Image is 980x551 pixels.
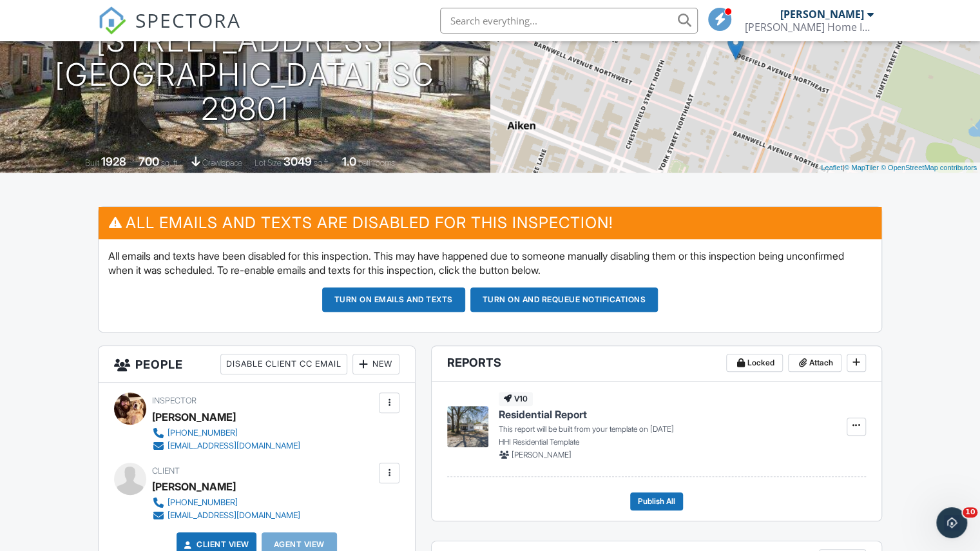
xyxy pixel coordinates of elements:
span: 10 [963,507,977,517]
a: [PHONE_NUMBER] [152,427,300,440]
span: sq.ft. [314,158,330,168]
div: Disable Client CC Email [220,354,347,374]
div: [EMAIL_ADDRESS][DOMAIN_NAME] [168,510,300,521]
a: © MapTiler [844,164,879,171]
span: Inspector [152,396,197,405]
div: | [818,162,980,173]
h3: All emails and texts are disabled for this inspection! [99,207,881,238]
div: [EMAIL_ADDRESS][DOMAIN_NAME] [168,441,300,451]
button: Turn on emails and texts [322,287,465,312]
span: Lot Size [255,158,282,168]
button: Turn on and Requeue Notifications [470,287,658,312]
a: [PHONE_NUMBER] [152,496,300,509]
iframe: Intercom live chat [936,507,967,538]
span: Built [85,158,99,168]
h1: [STREET_ADDRESS] [GEOGRAPHIC_DATA], SC 29801 [21,24,470,126]
input: Search everything... [440,8,698,34]
div: 700 [139,155,159,168]
span: bathrooms [358,158,395,168]
span: SPECTORA [135,6,241,34]
span: crawlspace [202,158,242,168]
div: 3049 [283,155,312,168]
div: [PERSON_NAME] [152,407,236,427]
a: SPECTORA [98,17,241,44]
div: 1.0 [342,155,356,168]
div: [PHONE_NUMBER] [168,428,238,438]
a: Client View [181,538,249,551]
a: © OpenStreetMap contributors [881,164,977,171]
div: 1928 [101,155,126,168]
a: [EMAIL_ADDRESS][DOMAIN_NAME] [152,509,300,522]
div: [PERSON_NAME] [152,477,236,496]
div: [PERSON_NAME] [780,8,864,21]
h3: People [99,346,415,383]
div: New [352,354,399,374]
div: [PHONE_NUMBER] [168,498,238,508]
span: sq. ft. [161,158,179,168]
p: All emails and texts have been disabled for this inspection. This may have happened due to someon... [108,249,872,278]
span: Client [152,466,180,476]
a: [EMAIL_ADDRESS][DOMAIN_NAME] [152,440,300,452]
div: Hitchcock Home Inspections [745,21,874,34]
a: Leaflet [821,164,842,171]
img: The Best Home Inspection Software - Spectora [98,6,126,35]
